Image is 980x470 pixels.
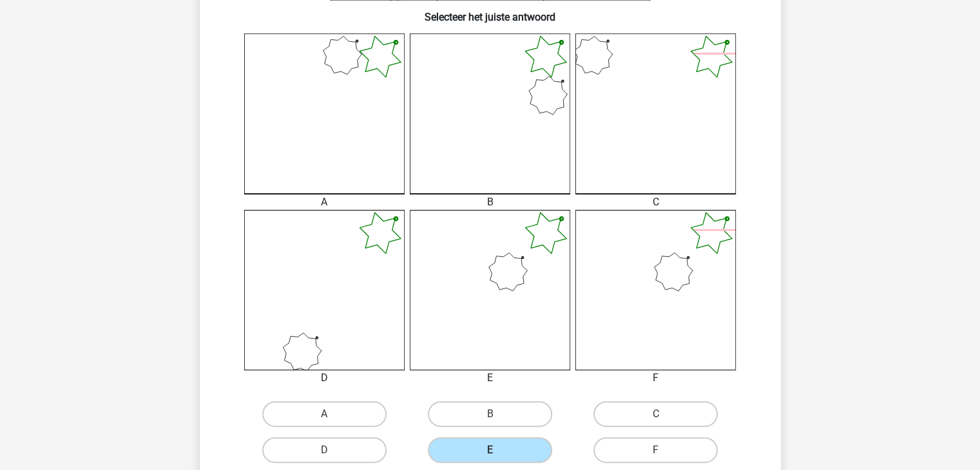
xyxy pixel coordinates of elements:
label: A [262,401,387,427]
div: D [235,370,414,386]
label: D [262,437,387,463]
h6: Selecteer het juiste antwoord [220,1,760,23]
label: B [428,401,552,427]
div: B [400,194,580,210]
div: A [235,194,414,210]
div: E [400,370,580,386]
div: C [566,194,745,210]
label: F [593,437,718,463]
label: C [593,401,718,427]
label: E [428,437,552,463]
div: F [566,370,745,386]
